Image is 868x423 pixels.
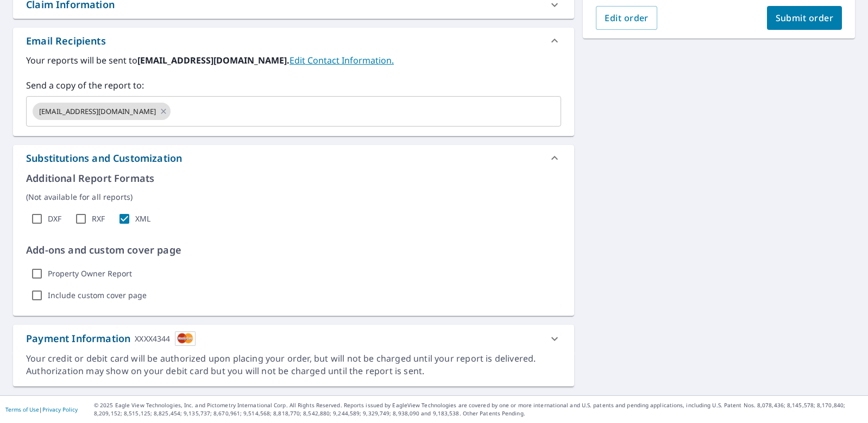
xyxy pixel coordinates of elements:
[92,214,105,224] label: RXF
[135,331,170,346] div: XXXX4344
[290,54,394,66] a: EditContactInfo
[42,406,78,413] a: Privacy Policy
[605,12,649,24] span: Edit order
[13,28,574,54] div: Email Recipients
[137,54,290,66] b: [EMAIL_ADDRESS][DOMAIN_NAME].
[5,406,39,413] a: Terms of Use
[26,171,561,186] p: Additional Report Formats
[5,406,78,413] p: |
[26,34,106,48] div: Email Recipients
[26,352,561,377] div: Your credit or debit card will be authorized upon placing your order, but will not be charged unt...
[13,145,574,171] div: Substitutions and Customization
[776,12,834,24] span: Submit order
[48,214,61,224] label: DXF
[175,331,196,346] img: cardImage
[26,243,561,257] p: Add-ons and custom cover page
[48,291,147,300] label: Include custom cover page
[33,106,162,117] span: [EMAIL_ADDRESS][DOMAIN_NAME]
[26,54,561,67] label: Your reports will be sent to
[596,6,657,30] button: Edit order
[767,6,842,30] button: Submit order
[94,401,863,418] p: © 2025 Eagle View Technologies, Inc. and Pictometry International Corp. All Rights Reserved. Repo...
[26,191,561,203] p: (Not available for all reports)
[13,325,574,352] div: Payment InformationXXXX4344cardImage
[48,269,132,279] label: Property Owner Report
[135,214,150,224] label: XML
[26,79,561,92] label: Send a copy of the report to:
[26,331,196,346] div: Payment Information
[26,151,182,166] div: Substitutions and Customization
[33,103,171,120] div: [EMAIL_ADDRESS][DOMAIN_NAME]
